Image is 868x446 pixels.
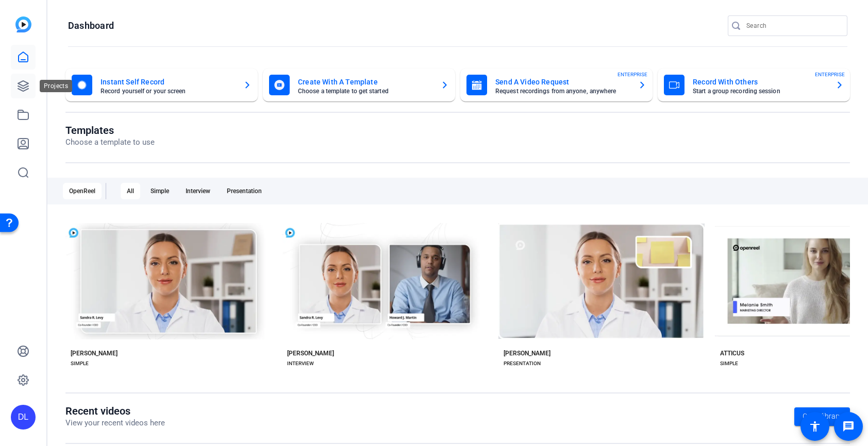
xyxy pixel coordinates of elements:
mat-card-title: Instant Self Record [101,76,235,88]
div: ATTICUS [720,349,744,357]
mat-card-title: Send A Video Request [495,76,630,88]
div: All [121,183,140,199]
div: Interview [179,183,216,199]
mat-card-subtitle: Start a group recording session [693,88,827,94]
div: Simple [144,183,175,199]
a: Go to library [794,407,850,426]
div: SIMPLE [720,359,738,368]
span: ENTERPRISE [815,71,845,78]
div: DL [11,405,36,430]
mat-card-subtitle: Choose a template to get started [298,88,432,94]
button: Instant Self RecordRecord yourself or your screen [65,68,258,101]
button: Record With OthersStart a group recording sessionENTERPRISE [658,68,850,101]
mat-card-subtitle: Record yourself or your screen [101,88,235,94]
div: SIMPLE [71,359,89,368]
h1: Templates [65,124,155,136]
div: OpenReel [63,183,102,199]
img: blue-gradient.svg [15,16,31,32]
input: Search [746,20,839,32]
h1: Recent videos [65,405,165,417]
mat-icon: accessibility [809,420,821,433]
div: PRESENTATION [504,359,541,368]
button: Send A Video RequestRequest recordings from anyone, anywhereENTERPRISE [460,68,653,101]
mat-icon: message [842,420,855,433]
div: [PERSON_NAME] [287,349,334,357]
mat-card-subtitle: Request recordings from anyone, anywhere [495,88,630,94]
span: ENTERPRISE [617,71,647,78]
div: [PERSON_NAME] [504,349,550,357]
p: Choose a template to use [65,136,155,148]
h1: Dashboard [68,20,114,32]
mat-card-title: Create With A Template [298,76,432,88]
span: Go to library [803,411,842,422]
div: INTERVIEW [287,359,314,368]
div: Presentation [221,183,268,199]
p: View your recent videos here [65,417,165,429]
mat-card-title: Record With Others [693,76,827,88]
div: [PERSON_NAME] [71,349,118,357]
button: Create With A TemplateChoose a template to get started [263,68,455,101]
div: Projects [40,80,72,92]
